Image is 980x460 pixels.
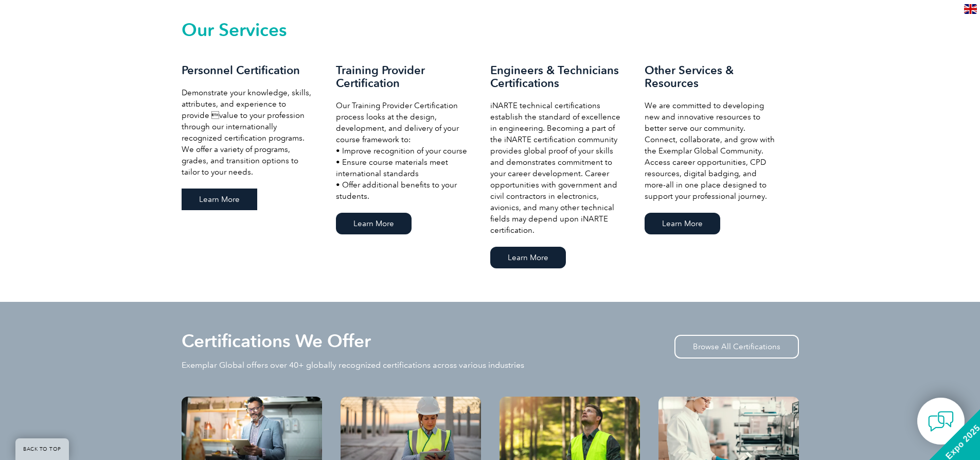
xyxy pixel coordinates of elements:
[490,100,624,236] p: iNARTE technical certifications establish the standard of excellence in engineering. Becoming a p...
[336,213,412,234] a: Learn More
[182,22,799,38] h2: Our Services
[490,64,624,90] h3: Engineers & Technicians Certifications
[928,408,954,434] img: contact-chat.png
[645,213,720,234] a: Learn More
[182,333,371,349] h2: Certifications We Offer
[182,189,257,210] a: Learn More
[490,247,566,268] a: Learn More
[182,64,315,77] h3: Personnel Certification
[645,100,778,202] p: We are committed to developing new and innovative resources to better serve our community. Connec...
[645,64,778,90] h3: Other Services & Resources
[336,64,470,90] h3: Training Provider Certification
[336,100,470,202] p: Our Training Provider Certification process looks at the design, development, and delivery of you...
[182,87,315,178] p: Demonstrate your knowledge, skills, attributes, and experience to provide value to your professi...
[182,360,524,371] p: Exemplar Global offers over 40+ globally recognized certifications across various industries
[15,438,69,460] a: BACK TO TOP
[674,335,799,359] a: Browse All Certifications
[964,4,977,14] img: en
